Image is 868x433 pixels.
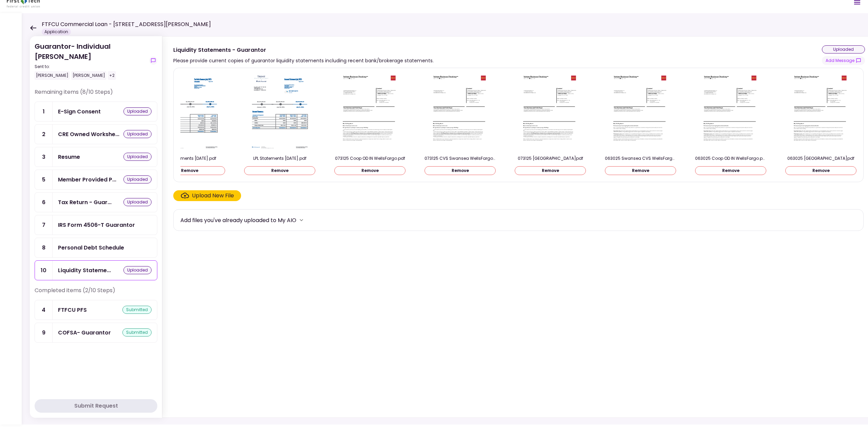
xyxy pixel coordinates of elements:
div: Liquidity Statements - Guarantor [173,46,434,54]
span: Click here to upload the required document [173,190,241,201]
button: show-messages [149,57,157,65]
div: [PERSON_NAME] [71,71,106,80]
div: LPL Statements 2 - Jul 2025.pdf [154,155,225,161]
button: Remove [785,166,856,175]
div: Please provide current copies of guarantor liquidity statements including recent bank/brokerage s... [173,57,434,65]
div: 073125 CVS Swansea WellsFargo.pdf [425,155,496,161]
h1: FTFCU Commercial Loan - [STREET_ADDRESS][PERSON_NAME] [42,20,211,28]
button: Remove [605,166,676,175]
div: uploaded [822,45,865,53]
button: more [296,215,307,225]
div: Remaining items (8/10 Steps) [35,88,157,102]
button: Remove [425,166,496,175]
button: Remove [334,166,406,175]
div: Add files you've already uploaded to My AIO [180,216,296,224]
div: +2 [108,71,116,80]
div: 063025 CANTON WellsFargo.pdf [785,155,856,161]
button: Remove [244,166,315,175]
div: Upload New File [192,192,234,200]
button: Submit Request [35,399,157,413]
div: LPL Statements 1- Jul 2025.pdf [244,155,315,161]
div: Completed items (2/10 Steps) [35,286,157,300]
div: 063025 Swansea CVS WellsFargo.pdf [605,155,676,161]
div: 073125 CANTON WellsFargo.pdf [515,155,586,161]
div: Guarantor- Individual [PERSON_NAME] [35,41,146,80]
div: Application [42,28,71,35]
div: Sent to: [35,64,146,70]
button: show-messages [822,56,865,65]
button: Remove [515,166,586,175]
div: [PERSON_NAME] [35,71,70,80]
div: 073125 Coop OD IN WellsFargo.pdf [334,155,406,161]
div: Submit Request [74,402,118,410]
div: 063025 Coop OD IN WellsFargo.pdf [695,155,766,161]
button: Remove [154,166,225,175]
button: Remove [695,166,766,175]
